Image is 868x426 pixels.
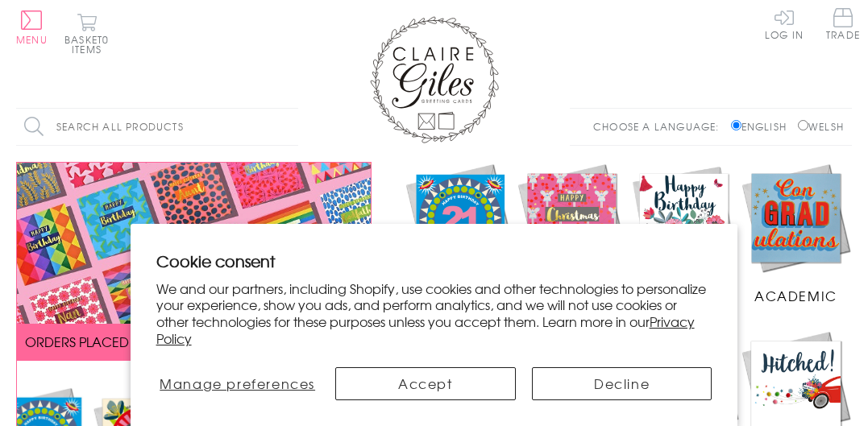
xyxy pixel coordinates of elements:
[731,120,741,130] input: English
[740,162,852,305] a: Academic
[731,119,795,134] label: English
[765,8,804,39] a: Log In
[404,162,516,305] a: New Releases
[593,119,728,134] p: Choose a language:
[156,250,712,272] h2: Cookie consent
[25,332,363,351] span: ORDERS PLACED BY 12 NOON GET SENT THE SAME DAY
[16,109,298,145] input: Search all products
[16,32,48,47] span: Menu
[64,13,109,54] button: Basket0 items
[160,374,315,393] span: Manage preferences
[798,119,844,134] label: Welsh
[335,367,516,400] button: Accept
[156,280,712,347] p: We and our partners, including Shopify, use cookies and other technologies to personalize your ex...
[628,162,740,305] a: Birthdays
[826,8,860,39] span: Trade
[156,367,319,400] button: Manage preferences
[754,286,837,305] span: Academic
[516,162,628,305] a: Christmas
[72,32,109,56] span: 0 items
[798,120,808,130] input: Welsh
[826,8,860,43] a: Trade
[282,109,298,145] input: Search
[370,16,499,143] img: Claire Giles Greetings Cards
[532,367,712,400] button: Decline
[156,312,695,348] a: Privacy Policy
[16,10,48,44] button: Menu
